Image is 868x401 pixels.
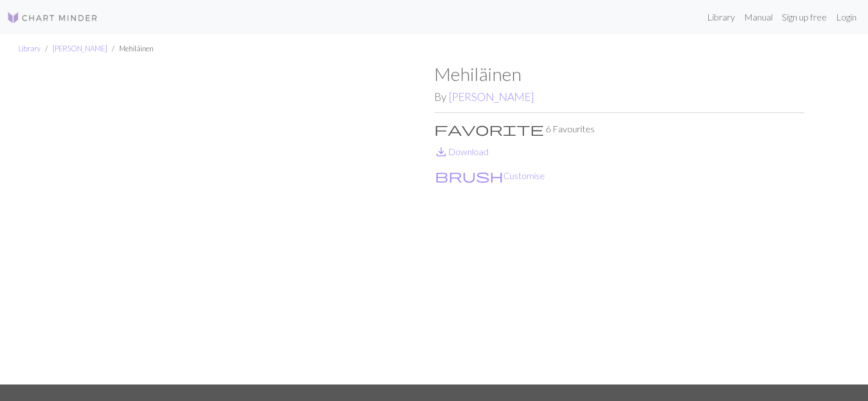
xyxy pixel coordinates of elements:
[434,145,448,159] i: Download
[434,122,544,136] i: Favourite
[434,121,544,137] span: favorite
[434,146,488,157] a: DownloadDownload
[435,168,503,184] span: brush
[18,44,41,53] a: Library
[434,90,804,103] h2: By
[449,90,534,103] a: [PERSON_NAME]
[435,169,503,183] i: Customise
[7,11,98,25] img: Logo
[434,144,448,160] span: save_alt
[107,43,154,54] li: Mehiläinen
[434,63,804,85] h1: Mehiläinen
[434,168,546,183] button: CustomiseCustomise
[53,44,107,53] a: [PERSON_NAME]
[777,6,831,29] a: Sign up free
[831,6,861,29] a: Login
[64,63,434,384] img: Mehiläinen
[740,6,777,29] a: Manual
[703,6,740,29] a: Library
[434,122,804,136] p: 6 Favourites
